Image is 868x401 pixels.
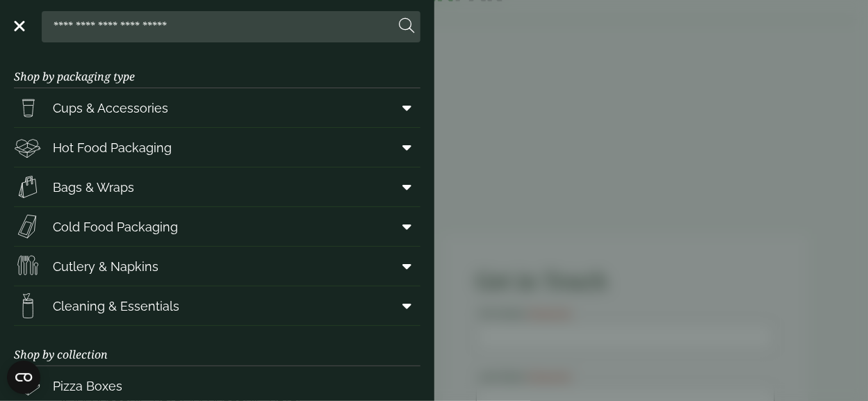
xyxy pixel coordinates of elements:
span: Cold Food Packaging [53,218,178,236]
button: Open CMP widget [7,361,40,394]
img: PintNhalf_cup.svg [14,94,42,122]
img: Paper_carriers.svg [14,173,42,201]
a: Cups & Accessories [14,88,420,127]
span: Cleaning & Essentials [53,297,179,316]
a: Cleaning & Essentials [14,286,420,325]
span: Pizza Boxes [53,377,122,395]
a: Cutlery & Napkins [14,247,420,286]
img: open-wipe.svg [14,292,42,320]
a: Bags & Wraps [14,167,420,206]
h3: Shop by packaging type [14,48,420,88]
span: Cups & Accessories [53,99,168,117]
img: Cutlery.svg [14,252,42,280]
span: Bags & Wraps [53,178,134,197]
img: Sandwich_box.svg [14,213,42,240]
span: Hot Food Packaging [53,138,172,157]
span: Cutlery & Napkins [53,257,158,276]
a: Hot Food Packaging [14,128,420,167]
h3: Shop by collection [14,326,420,366]
a: Cold Food Packaging [14,207,420,246]
img: Deli_box.svg [14,133,42,161]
